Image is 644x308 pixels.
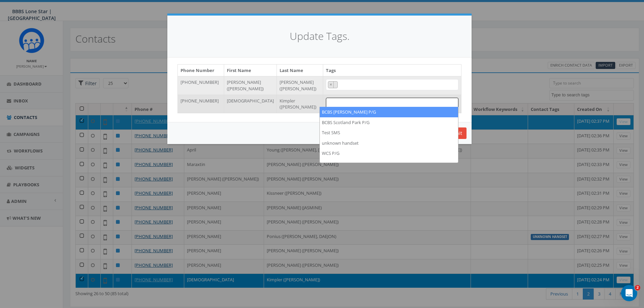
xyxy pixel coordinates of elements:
[277,65,323,76] th: Last Name
[320,127,458,138] li: Test SMS
[320,148,458,159] li: WCS P/G
[320,138,458,148] li: unknown handset
[320,107,458,117] li: BCBS [PERSON_NAME] P/G
[320,117,458,128] li: BCBS Scotland Park P/G
[339,82,343,88] textarea: Search
[621,285,637,301] iframe: Intercom live chat
[635,285,640,290] span: 2
[328,100,331,106] textarea: Search
[224,95,277,113] td: [DEMOGRAPHIC_DATA]
[328,81,334,88] button: Remove item
[177,29,461,44] h4: Update Tags.
[277,76,323,94] td: [PERSON_NAME] ([PERSON_NAME])
[224,76,277,94] td: [PERSON_NAME] ([PERSON_NAME])
[178,65,224,76] th: Phone Number
[277,95,323,113] td: Kimpler ([PERSON_NAME])
[224,65,277,76] th: First Name
[323,65,461,76] th: Tags
[330,81,332,88] span: ×
[178,95,224,113] td: [PHONE_NUMBER]
[178,76,224,94] td: [PHONE_NUMBER]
